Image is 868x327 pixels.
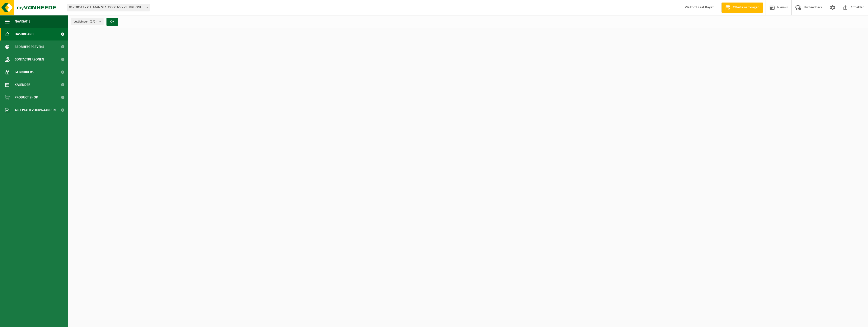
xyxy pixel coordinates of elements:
span: Dashboard [15,28,34,40]
span: Offerte aanvragen [732,5,761,10]
span: Bedrijfsgegevens [15,40,44,53]
a: Offerte aanvragen [721,3,763,13]
span: Product Shop [15,91,38,104]
span: Navigatie [15,15,30,28]
span: Acceptatievoorwaarden [15,104,56,116]
span: 01-020513 - PITTMAN SEAFOODS NV - ZEEBRUGGE [67,4,150,11]
strong: Ezaat Bayat [696,6,714,9]
button: Vestigingen(2/2) [71,18,103,25]
span: 01-020513 - PITTMAN SEAFOODS NV - ZEEBRUGGE [67,4,150,11]
button: OK [106,18,118,26]
count: (2/2) [90,20,97,23]
span: Kalender [15,78,30,91]
span: Gebruikers [15,66,34,78]
span: Contactpersonen [15,53,44,66]
span: Vestigingen [74,18,97,26]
